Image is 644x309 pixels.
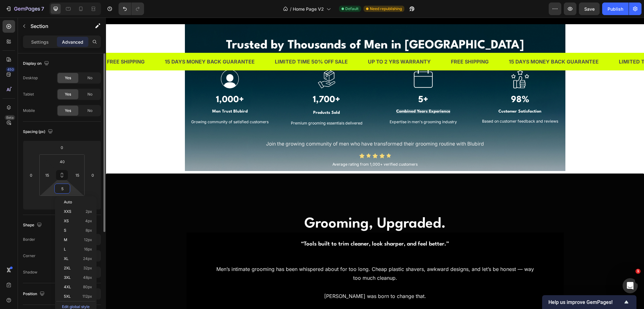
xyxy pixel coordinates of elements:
[23,75,38,81] div: Desktop
[110,78,138,87] strong: 1,000+
[65,91,71,97] span: Yes
[168,39,242,49] div: LIMITED TIME 50% OFF SALE
[344,39,383,49] div: FREE SHIPPING
[64,247,66,251] span: L
[31,39,49,45] p: Settings
[120,22,418,34] strong: Trusted by Thousands of Men in [GEOGRAPHIC_DATA]
[56,184,69,193] input: 5px
[23,59,50,68] div: Display on
[31,22,82,30] p: Section
[82,294,92,299] span: 112px
[64,219,69,223] span: XS
[284,102,351,107] span: Expertise in men's grooming industry
[86,228,92,233] span: 8px
[84,238,92,242] span: 12px
[579,3,600,15] button: Save
[106,247,432,265] p: Men’s intimate grooming has been whispered about for too long. Cheap plastic shavers, awkward des...
[56,143,68,152] input: 0
[65,75,71,81] span: Yes
[392,92,436,96] strong: Customer Satisfaction
[80,196,458,217] h2: Grooming, Upgraded.
[403,40,493,49] p: 15 DAYS MONEY BACK GUARANTEE
[83,275,92,280] span: 48px
[5,115,15,120] div: Beta
[405,52,424,71] img: gempages_577436594827428579-af4b2657-0bdc-4ef1-b9f5-0d408034d154.png
[106,18,644,309] iframe: Design area
[602,3,629,15] button: Publish
[106,274,432,283] p: [PERSON_NAME] was born to change that.
[85,102,163,107] span: Growing community of satisfied customers
[65,108,71,113] span: Yes
[636,269,641,274] span: 1
[370,6,402,12] span: Need republishing
[623,278,638,293] iframe: Intercom live chat
[85,219,92,223] span: 4px
[376,101,452,106] span: Based on customer feedback and reviews
[83,266,92,270] span: 32px
[64,238,67,242] span: M
[226,144,312,149] span: Average rating from 1,000+ verified customers
[83,285,92,289] span: 80px
[3,3,47,15] button: 7
[160,123,378,129] span: Join the growing community of men who have transformed their grooming routine with Blubird
[114,52,133,71] img: gempages_577436594827428579-8fa1832f-06bd-46aa-8703-4a1da70e8031.png
[73,170,82,180] input: 15px
[62,39,83,45] p: Advanced
[64,209,71,214] span: XXS
[312,78,322,87] strong: 5+
[548,298,630,306] button: Show survey - Help us improve GemPages!
[64,228,66,233] span: S
[87,75,92,81] span: No
[548,299,623,305] span: Help us improve GemPages!
[87,108,92,113] span: No
[41,5,44,13] p: 7
[64,200,72,204] span: Auto
[64,285,71,289] span: 4XL
[185,103,257,108] span: Premium grooming essentials delivered
[293,6,324,12] span: Home Page V2
[23,221,43,229] div: Shape
[23,108,35,113] div: Mobile
[207,78,234,87] strong: 1,700+
[26,170,36,180] input: 0
[56,157,69,166] input: 40px
[64,257,69,261] span: XL
[23,237,35,242] div: Border
[345,6,358,12] span: Default
[87,91,92,97] span: No
[88,170,97,180] input: 0
[23,269,37,275] div: Shadow
[262,40,325,49] p: UP TO 2 YRS WARRANTY
[80,222,458,231] h3: “Tools built to trim cleaner, look sharper, and feel better.”
[42,170,52,180] input: 15px
[106,92,142,96] strong: Men Trust Blubird
[23,290,46,298] div: Position
[84,247,92,251] span: 16px
[290,6,291,12] span: /
[608,6,623,12] div: Publish
[23,91,34,97] div: Tablet
[211,52,230,71] img: gempages_577436594827428579-1f222963-230d-4ea8-8535-418840df3b01.png
[119,3,144,15] div: Undo/Redo
[584,6,595,12] span: Save
[86,209,92,214] span: 2px
[512,39,586,49] div: LIMITED TIME 50% OFF SALE
[64,266,71,270] span: 2XL
[64,275,71,280] span: 3XL
[290,92,344,96] strong: Combined Years Experience
[23,128,54,136] div: Spacing (px)
[83,257,92,261] span: 24px
[207,93,234,97] strong: Products Sold
[405,78,423,87] strong: 98%
[23,253,36,259] div: Corner
[308,52,327,71] img: gempages_577436594827428579-04dea11d-022e-445c-8395-976f63767170.png
[64,294,71,299] span: 5XL
[6,67,15,72] div: 450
